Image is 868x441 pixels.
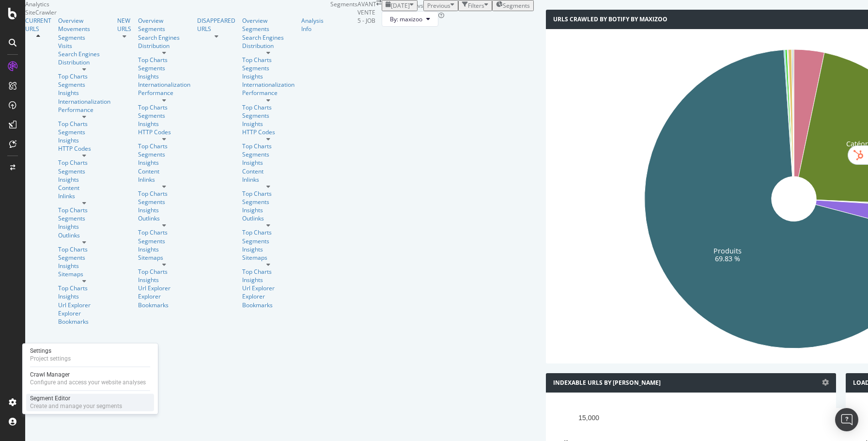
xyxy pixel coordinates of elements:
div: Insights [58,262,110,270]
a: Inlinks [58,192,110,200]
div: Insights [242,158,294,167]
span: 2025 Sep. 26th [391,1,410,10]
a: Overview [58,16,110,25]
a: Insights [138,120,190,128]
a: Insights [242,206,294,214]
a: Distribution [242,42,294,50]
a: Segments [58,214,110,222]
div: Top Charts [58,158,110,167]
a: Insights [138,276,190,284]
a: Segments [242,111,294,120]
div: Url Explorer [58,301,110,309]
a: Top Charts [138,103,190,111]
a: Url Explorer [138,284,190,292]
div: Internationalization [242,80,294,89]
div: Top Charts [138,228,190,236]
a: Insights [242,120,294,128]
a: Insights [242,276,294,284]
div: Segments [242,198,294,206]
div: Insights [138,158,190,167]
a: Explorer Bookmarks [138,292,190,309]
div: Top Charts [242,268,294,276]
a: Inlinks [242,175,294,184]
div: Create and manage your segments [30,402,122,410]
a: Outlinks [58,231,110,239]
div: Insights [138,206,190,214]
a: Segments [138,198,190,206]
a: Segments [138,237,190,245]
a: Segments [138,111,190,120]
a: Content [58,184,110,192]
a: Search Engines [242,33,284,42]
a: Content [138,167,190,175]
a: Segments [58,128,110,136]
a: Top Charts [242,103,294,111]
a: NEW URLS [117,16,131,33]
a: Crawl ManagerConfigure and access your website analyses [26,370,154,387]
div: Explorer Bookmarks [242,292,294,309]
a: Insights [58,89,110,97]
a: Overview [138,16,190,25]
a: Insights [58,222,110,231]
a: Top Charts [242,56,294,64]
a: Insights [58,136,110,144]
a: Sitemaps [138,253,190,262]
h4: Indexable URLs by maxizoo [553,378,661,388]
div: SiteCrawler [25,8,330,16]
a: SettingsProject settings [26,346,154,363]
div: Insights [58,292,110,300]
div: Search Engines [138,33,180,42]
a: Insights [138,72,190,80]
a: Visits [58,42,72,50]
div: Open Intercom Messenger [835,408,858,431]
span: vs [418,1,423,10]
div: Settings [30,347,71,355]
div: Internationalization [138,80,190,89]
a: DISAPPEARED URLS [197,16,235,33]
div: Segment Editor [30,394,122,402]
a: Top Charts [242,142,294,150]
div: HTTP Codes [138,128,190,136]
div: Top Charts [58,72,110,80]
a: Url Explorer [242,284,294,292]
a: Top Charts [58,284,110,292]
div: Filters [468,1,484,10]
a: Insights [242,245,294,253]
div: Segments [242,150,294,158]
a: Insights [58,175,110,184]
a: Internationalization [58,97,110,106]
a: Segments [58,167,110,175]
a: Sitemaps [58,270,110,278]
a: Performance [242,89,294,97]
a: Distribution [138,42,190,50]
a: Top Charts [138,189,190,198]
span: By: maxizoo [390,15,422,23]
a: Top Charts [138,142,190,150]
a: Distribution [58,58,110,66]
a: Top Charts [58,245,110,253]
a: Top Charts [242,189,294,198]
a: Segments [242,25,294,33]
div: Insights [138,245,190,253]
div: Segments [242,237,294,245]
